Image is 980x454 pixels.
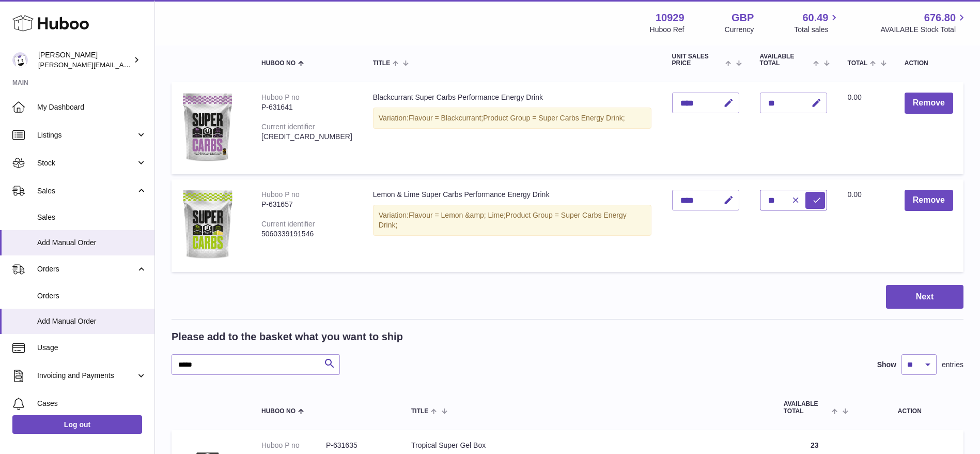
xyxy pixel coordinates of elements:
[409,211,506,219] span: Flavour = Lemon &amp; Lime;
[784,401,830,414] span: AVAILABLE Total
[182,190,234,259] img: Lemon & Lime Super Carbs Performance Energy Drink
[880,25,968,35] span: AVAILABLE Stock Total
[37,213,147,222] span: Sales
[373,60,390,67] span: Title
[261,60,295,67] span: Huboo no
[12,415,142,434] a: Log out
[411,408,428,415] span: Title
[172,330,403,344] h2: Please add to the basket what you want to ship
[261,220,315,228] div: Current identifier
[905,93,953,114] button: Remove
[877,360,896,370] label: Show
[794,11,840,35] a: 60.49 Total sales
[363,82,662,174] td: Blackcurrant Super Carbs Performance Energy Drink
[261,93,300,101] div: Huboo P no
[848,93,862,101] span: 0.00
[373,205,651,236] div: Variation:
[37,316,147,326] span: Add Manual Order
[650,25,685,35] div: Huboo Ref
[760,53,811,67] span: AVAILABLE Total
[794,25,840,35] span: Total sales
[261,200,352,209] div: P-631657
[409,114,483,122] span: Flavour = Blackcurrant;
[38,50,131,70] div: [PERSON_NAME]
[37,102,147,112] span: My Dashboard
[880,11,968,35] a: 676.80 AVAILABLE Stock Total
[326,441,391,450] dd: P-631635
[373,108,651,129] div: Variation:
[363,179,662,271] td: Lemon & Lime Super Carbs Performance Energy Drink
[905,60,953,67] div: Action
[942,360,963,370] span: entries
[37,343,147,353] span: Usage
[924,11,956,25] span: 676.80
[37,130,136,140] span: Listings
[37,399,147,408] span: Cases
[672,53,723,67] span: Unit Sales Price
[182,93,234,161] img: Blackcurrant Super Carbs Performance Energy Drink
[38,60,207,69] span: [PERSON_NAME][EMAIL_ADDRESS][DOMAIN_NAME]
[37,291,147,301] span: Orders
[848,60,868,67] span: Total
[856,390,963,425] th: Action
[261,132,352,142] div: [CREDIT_CARD_NUMBER]
[725,25,754,35] div: Currency
[261,408,295,415] span: Huboo no
[656,11,685,25] strong: 10929
[37,158,136,168] span: Stock
[732,11,754,25] strong: GBP
[848,190,862,199] span: 0.00
[261,229,352,239] div: 5060339191546
[886,285,963,309] button: Next
[261,441,326,450] dt: Huboo P no
[261,123,315,131] div: Current identifier
[37,238,147,248] span: Add Manual Order
[905,190,953,211] button: Remove
[37,264,136,274] span: Orders
[261,190,300,199] div: Huboo P no
[37,371,136,381] span: Invoicing and Payments
[37,186,136,196] span: Sales
[802,11,828,25] span: 60.49
[261,102,352,112] div: P-631641
[12,52,28,68] img: thomas@otesports.co.uk
[483,114,625,122] span: Product Group = Super Carbs Energy Drink;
